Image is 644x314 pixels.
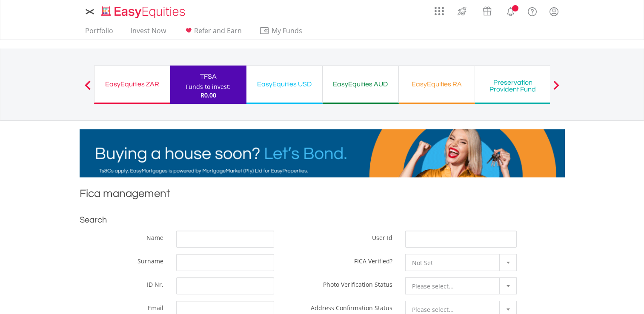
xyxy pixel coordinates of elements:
img: grid-menu-icon.svg [435,6,444,16]
div: Preservation Provident Fund [480,79,546,93]
img: EasyMortage Promotion Banner [80,129,565,177]
div: EasyEquities AUD [328,78,393,90]
a: Notifications [500,2,521,19]
label: ID Nr. [147,277,163,288]
h1: Fica management [80,186,565,205]
h2: Search [80,214,565,226]
a: Home page [98,2,189,19]
label: Email [148,301,163,312]
label: Surname [137,254,163,265]
span: Not Set [412,254,498,271]
button: Next [548,85,565,93]
a: Vouchers [475,2,500,18]
div: EasyEquities ZAR [100,78,165,90]
div: EasyEquities USD [252,78,317,90]
a: Portfolio [82,26,117,40]
a: FAQ's and Support [521,2,543,19]
label: FICA Verified? [354,254,392,265]
img: thrive-v2.svg [455,4,469,18]
div: Funds to invest: [186,83,231,91]
a: Invest Now [127,26,169,40]
span: Refer and Earn [194,26,242,35]
a: My Profile [543,2,565,21]
label: Name [146,231,163,242]
span: My Funds [259,25,315,36]
label: Address Confirmation Status [311,301,392,312]
label: Photo Verification Status [323,277,392,288]
label: User Id [372,231,392,242]
button: Previous [79,85,96,93]
span: R0.00 [200,91,216,99]
div: EasyEquities RA [404,78,469,90]
a: Refer and Earn [180,26,245,40]
a: AppsGrid [429,2,449,16]
img: EasyEquities_Logo.png [100,5,189,19]
img: vouchers-v2.svg [480,4,494,18]
div: TFSA [175,71,241,83]
span: Please select... [412,278,498,295]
